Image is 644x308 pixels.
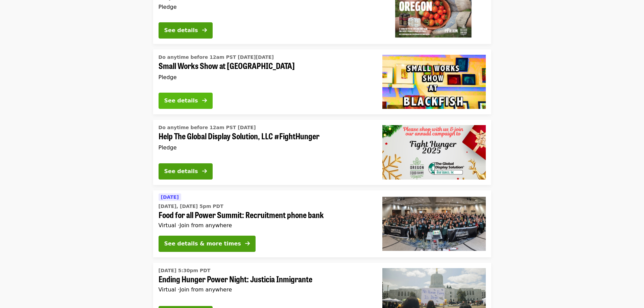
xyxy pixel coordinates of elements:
[159,222,232,229] span: Virtual ·
[153,190,491,257] a: See details for "Food for all Power Summit: Recruitment phone bank"
[245,240,250,247] i: arrow-right icon
[164,26,198,34] div: See details
[202,27,207,33] i: arrow-right icon
[159,74,177,80] span: Pledge
[164,97,198,105] div: See details
[164,240,241,248] div: See details & more times
[159,286,232,293] span: Virtual ·
[159,163,213,180] button: See details
[153,120,491,185] a: See details for "Help The Global Display Solution, LLC #FightHunger"
[159,125,256,130] span: Do anytime before 12am PST [DATE]
[159,22,213,39] button: See details
[382,125,486,179] img: Help The Global Display Solution, LLC #FightHunger organized by Oregon Food Bank
[159,4,177,10] span: Pledge
[180,286,232,293] span: Join from anywhere
[159,274,372,284] span: Ending Hunger Power Night: Justicia Inmigrante
[159,203,223,210] time: [DATE], [DATE] 5pm PDT
[180,222,232,229] span: Join from anywhere
[202,97,207,104] i: arrow-right icon
[164,167,198,175] div: See details
[159,61,372,71] span: Small Works Show at [GEOGRAPHIC_DATA]
[382,197,486,251] img: Food for all Power Summit: Recruitment phone bank organized by Oregon Food Bank
[159,236,256,252] button: See details & more times
[159,54,274,60] span: Do anytime before 12am PST [DATE][DATE]
[159,144,177,151] span: Pledge
[159,131,372,141] span: Help The Global Display Solution, LLC #FightHunger
[161,194,179,200] span: [DATE]
[159,210,372,220] span: Food for all Power Summit: Recruitment phone bank
[382,55,486,109] img: Small Works Show at Blackfish Gallery organized by Oregon Food Bank
[159,267,211,274] time: [DATE] 5:30pm PDT
[202,168,207,174] i: arrow-right icon
[153,49,491,114] a: See details for "Small Works Show at Blackfish Gallery"
[159,93,213,109] button: See details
